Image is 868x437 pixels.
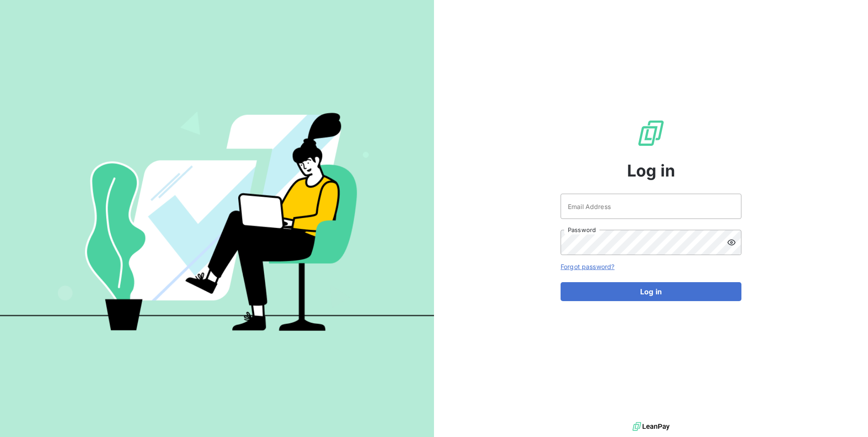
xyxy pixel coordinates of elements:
button: Log in [561,282,741,301]
span: Log in [627,158,675,183]
input: placeholder [561,194,741,219]
img: LeanPay Logo [637,119,665,148]
img: logo [632,420,670,433]
a: Forgot password? [561,263,614,270]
